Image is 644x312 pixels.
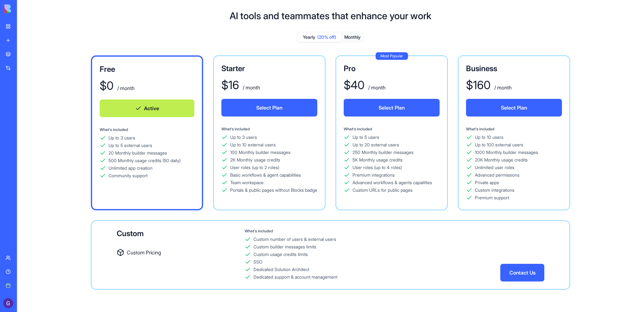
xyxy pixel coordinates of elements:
[475,172,519,178] div: Advanced permissions
[230,187,317,193] div: Portals & public pages without Blocks badge
[500,264,544,281] button: Contact Us
[245,229,500,234] div: What's included
[230,172,301,178] div: Basic workflows & agent capabilities
[31,3,46,8] h1: Shelly
[4,4,43,13] img: logo
[5,193,120,204] textarea: Message…
[253,236,336,242] div: Custom number of users & external users
[230,10,431,21] h1: AI tools and teammates that enhance your work
[344,64,440,74] div: Pro
[10,49,98,62] div: Welcome to Blocks 🙌 I'm here if you have any questions!
[213,55,325,210] a: Starter$16 / monthSelect PlanWhat's includedUp to 3 usersUp to 10 external users100 Monthly build...
[253,244,316,250] div: Custom builder messages limits
[341,33,364,42] button: Monthly
[353,134,379,140] div: Up to 5 users
[108,173,147,179] div: Community support
[317,34,336,40] span: (20% off)
[5,36,103,65] div: Hey Gill 👋Welcome to Blocks 🙌 I'm here if you have any questions!Shelly • 18m ago
[127,249,161,256] span: Custom Pricing
[253,251,308,258] div: Custom usage credits limits
[108,150,167,156] div: 20 Monthly builder messages
[253,259,263,265] div: SSO
[230,149,291,156] div: 100 Monthly builder messages
[110,3,122,14] div: Close
[353,179,432,186] div: Advanced workflows & agents capailities
[475,142,523,148] div: Up to 100 external users
[221,127,317,132] div: What's included
[466,127,562,132] div: What's included
[230,134,257,140] div: Up to 3 users
[100,64,194,74] div: Free
[353,164,402,171] div: User roles (up to 4 roles)
[10,67,43,71] div: Shelly • 18m ago
[230,164,279,171] div: User roles (up to 2 roles)
[493,84,512,91] div: / month
[117,229,245,239] div: Custom
[353,142,399,148] div: Up to 20 external users
[466,79,491,91] div: $ 160
[466,64,562,74] div: Business
[18,3,28,14] img: Profile image for Shelly
[297,33,341,42] button: Yearly
[30,206,35,211] button: Upload attachment
[221,79,239,91] div: $ 16
[475,134,503,140] div: Up to 10 users
[253,266,309,273] div: Dedicated Solution Architect
[466,99,562,116] button: Select Plan
[353,172,395,178] div: Premium integrations
[336,55,448,210] a: Most PopularPro$40 / monthSelect PlanWhat's includedUp to 5 usersUp to 20 external users250 Month...
[475,149,538,156] div: 1000 Monthly builder messages
[5,36,121,79] div: Shelly says…
[458,55,570,210] a: Business$160 / monthSelect PlanWhat's includedUp to 10 usersUp to 100 external users1000 Monthly ...
[475,187,514,193] div: Custom integrations
[475,195,509,201] div: Premium support
[221,99,317,116] button: Select Plan
[221,64,317,74] div: Starter
[108,142,152,149] div: Up to 5 external users
[241,84,260,91] div: / month
[108,204,118,214] button: Send a message…
[253,274,337,280] div: Dedicated support & account management
[108,157,180,164] div: 500 Monthly usage credits (50 daily)
[353,187,413,193] div: Custom URLs for public pages
[98,3,110,14] button: Home
[344,127,440,132] div: What's included
[367,84,386,91] div: / month
[10,40,98,46] div: Hey Gill 👋
[475,157,528,163] div: 20K Monthly usage credits
[108,165,153,171] div: Unlimited app creation
[475,164,514,171] div: Unlimited user roles
[230,157,280,163] div: 2K Monthly usage credits
[375,52,408,60] div: Most Popular
[353,157,402,163] div: 5K Monthly usage credits
[31,8,58,14] p: Active 3h ago
[230,179,264,186] div: Team workspace
[100,79,114,92] div: $ 0
[108,135,135,141] div: Up to 3 users
[100,99,194,117] button: Active
[353,149,414,156] div: 250 Monthly builder messages
[4,3,16,14] button: go back
[10,206,15,211] button: Emoji picker
[344,99,440,116] button: Select Plan
[20,206,25,211] button: Gif picker
[100,127,194,132] div: What's included
[3,298,13,308] img: ACg8ocJoqAXrbsD3jCjcv5DBJX5gsMYeGoJYwPRygSQAGQ5TKsCL3g=s96-c
[230,142,276,148] div: Up to 10 external users
[344,79,364,91] div: $ 40
[475,179,499,186] div: Private apps
[116,84,135,92] div: / month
